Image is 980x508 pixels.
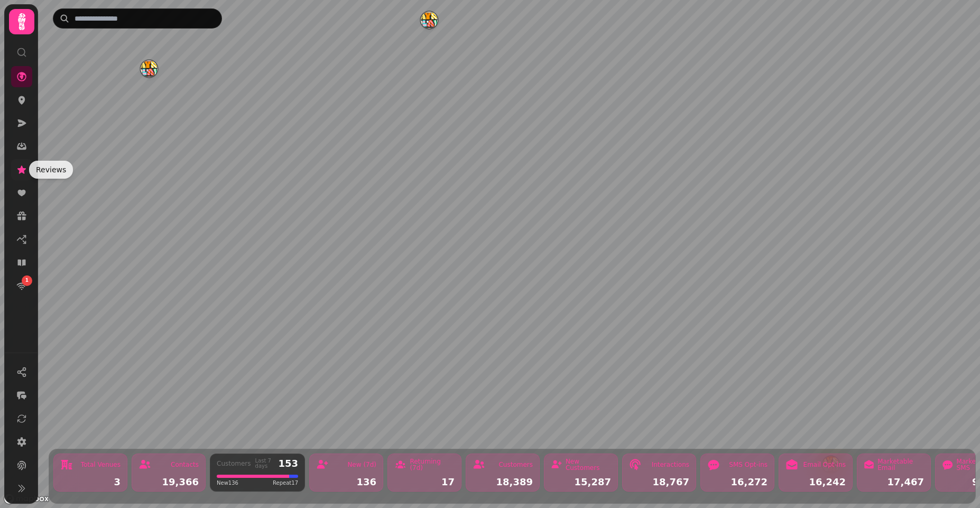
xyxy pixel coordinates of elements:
[729,461,768,468] div: SMS Opt-ins
[347,461,376,468] div: New (7d)
[273,479,298,487] span: Repeat 17
[25,277,29,284] span: 1
[171,461,199,468] div: Contacts
[629,477,689,487] div: 18,767
[394,477,455,487] div: 17
[217,479,238,487] span: New 136
[141,60,158,77] button: Fayre Play Free Wifi GLA
[566,458,611,471] div: New Customers
[652,461,689,468] div: Interactions
[410,458,455,471] div: Returning (7d)
[60,477,121,487] div: 3
[498,461,533,468] div: Customers
[864,477,924,487] div: 17,467
[81,461,121,468] div: Total Venues
[551,477,611,487] div: 15,287
[217,460,251,467] div: Customers
[473,477,533,487] div: 18,389
[707,477,768,487] div: 16,272
[316,477,376,487] div: 136
[877,458,924,471] div: Marketable Email
[803,461,846,468] div: Email Opt-ins
[138,477,199,487] div: 19,366
[255,458,274,469] div: Last 7 days
[11,275,32,297] a: 1
[3,493,50,505] a: Mapbox logo
[785,477,846,487] div: 16,242
[278,459,298,468] div: 153
[141,60,158,80] div: Map marker
[29,161,73,179] div: Reviews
